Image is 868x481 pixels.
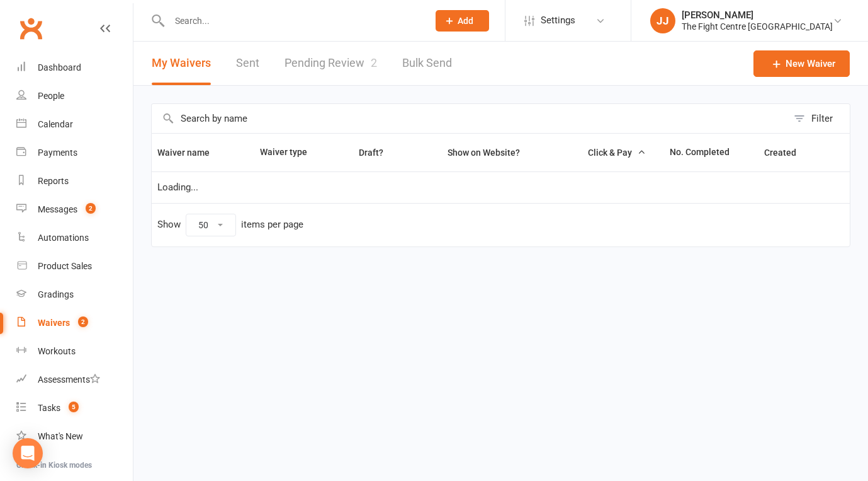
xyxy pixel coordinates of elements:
[436,10,489,32] button: Add
[15,13,47,44] a: Clubworx
[16,337,133,366] a: Workouts
[157,145,223,160] button: Waiver name
[38,346,76,356] div: Workouts
[436,145,534,160] button: Show on Website?
[16,366,133,394] a: Assessments
[458,16,473,26] span: Add
[347,145,397,160] button: Draft?
[16,252,133,281] a: Product Sales
[16,54,133,82] a: Dashboard
[682,21,833,32] div: The Fight Centre [GEOGRAPHIC_DATA]
[38,318,70,328] div: Waivers
[664,134,758,171] th: No. Completed
[241,219,303,230] div: items per page
[254,134,332,171] th: Waiver type
[152,42,211,85] button: My Waivers
[16,167,133,195] a: Reports
[38,431,83,441] div: What's New
[16,139,133,167] a: Payments
[78,316,88,327] span: 2
[541,6,575,35] span: Settings
[811,111,833,126] div: Filter
[650,8,675,33] div: JJ
[236,42,259,85] a: Sent
[285,42,377,85] a: Pending Review2
[577,145,646,160] button: Click & Pay
[157,148,223,158] span: Waiver name
[38,62,81,72] div: Dashboard
[13,438,43,468] div: Open Intercom Messenger
[682,9,833,21] div: [PERSON_NAME]
[157,214,303,236] div: Show
[588,148,632,158] span: Click & Pay
[38,148,77,158] div: Payments
[69,402,79,412] span: 5
[86,203,96,214] span: 2
[16,422,133,451] a: What's New
[152,104,787,133] input: Search by name
[764,148,810,158] span: Created
[38,261,92,271] div: Product Sales
[38,119,73,129] div: Calendar
[16,110,133,139] a: Calendar
[16,394,133,422] a: Tasks 5
[402,42,452,85] a: Bulk Send
[16,309,133,337] a: Waivers 2
[371,56,377,69] span: 2
[448,148,520,158] span: Show on Website?
[38,403,60,413] div: Tasks
[38,233,89,243] div: Automations
[16,224,133,252] a: Automations
[753,50,850,77] a: New Waiver
[38,374,100,385] div: Assessments
[166,12,419,30] input: Search...
[152,171,850,203] td: Loading...
[16,195,133,224] a: Messages 2
[38,204,77,214] div: Messages
[16,281,133,309] a: Gradings
[38,91,64,101] div: People
[787,104,850,133] button: Filter
[764,145,810,160] button: Created
[16,82,133,110] a: People
[359,148,383,158] span: Draft?
[38,176,69,186] div: Reports
[38,289,74,299] div: Gradings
